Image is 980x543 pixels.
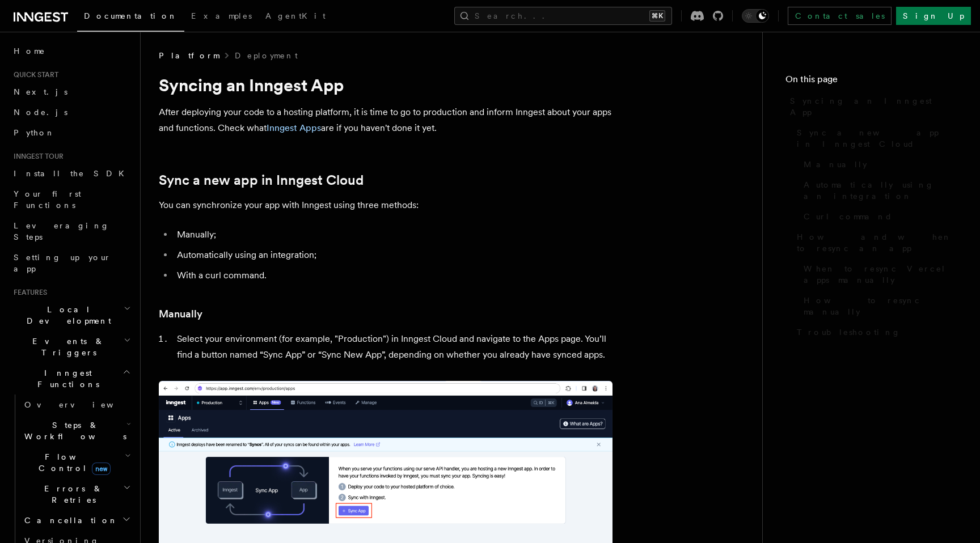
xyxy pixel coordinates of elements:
[9,299,133,331] button: Local Development
[20,478,133,510] button: Errors & Retries
[797,326,901,338] span: Troubleshooting
[159,75,612,95] h1: Syncing an Inngest App
[9,122,133,143] a: Python
[9,163,133,184] a: Install the SDK
[14,45,45,57] span: Home
[235,50,298,61] a: Deployment
[174,331,612,363] li: Select your environment (for example, "Production") in Inngest Cloud and navigate to the Apps pag...
[792,122,957,154] a: Sync a new app in Inngest Cloud
[92,463,111,475] span: new
[174,227,612,243] li: Manually;
[9,331,133,363] button: Events & Triggers
[9,247,133,279] a: Setting up your app
[799,175,957,206] a: Automatically using an integration
[259,3,332,31] a: AgentKit
[174,247,612,263] li: Automatically using an integration;
[84,11,178,20] span: Documentation
[14,108,67,117] span: Node.js
[896,7,971,25] a: Sign Up
[20,515,118,526] span: Cancellation
[159,197,612,213] p: You can synchronize your app with Inngest using three methods:
[9,363,133,394] button: Inngest Functions
[184,3,259,31] a: Examples
[159,172,364,188] a: Sync a new app in Inngest Cloud
[14,169,131,178] span: Install the SDK
[804,159,867,170] span: Manually
[454,7,672,25] button: Search...⌘K
[790,95,957,118] span: Syncing an Inngest App
[20,419,126,442] span: Steps & Workflows
[14,221,109,241] span: Leveraging Steps
[9,82,133,102] a: Next.js
[24,400,141,409] span: Overview
[20,510,133,531] button: Cancellation
[785,91,957,122] a: Syncing an Inngest App
[9,304,124,326] span: Local Development
[20,415,133,447] button: Steps & Workflows
[9,152,64,161] span: Inngest tour
[9,336,124,358] span: Events & Triggers
[792,227,957,258] a: How and when to resync an app
[788,7,892,25] a: Contact sales
[799,154,957,175] a: Manually
[265,11,326,20] span: AgentKit
[799,206,957,227] a: Curl command
[191,11,252,20] span: Examples
[804,295,957,317] span: How to resync manually
[9,184,133,215] a: Your first Functions
[20,447,133,478] button: Flow Controlnew
[9,102,133,122] a: Node.js
[267,122,321,133] a: Inngest Apps
[797,127,957,150] span: Sync a new app in Inngest Cloud
[804,179,957,202] span: Automatically using an integration
[77,3,184,32] a: Documentation
[159,104,612,136] p: After deploying your code to a hosting platform, it is time to go to production and inform Innges...
[14,189,81,210] span: Your first Functions
[9,367,122,390] span: Inngest Functions
[9,70,58,79] span: Quick start
[797,231,957,254] span: How and when to resync an app
[804,211,893,222] span: Curl command
[9,215,133,247] a: Leveraging Steps
[742,9,769,23] button: Toggle dark mode
[174,268,612,283] li: With a curl command.
[799,258,957,290] a: When to resync Vercel apps manually
[159,306,202,322] a: Manually
[14,128,55,137] span: Python
[804,263,957,286] span: When to resync Vercel apps manually
[9,41,133,61] a: Home
[20,451,125,474] span: Flow Control
[20,483,123,506] span: Errors & Retries
[792,322,957,342] a: Troubleshooting
[9,288,47,297] span: Features
[785,73,957,91] h4: On this page
[159,50,219,61] span: Platform
[649,10,665,22] kbd: ⌘K
[14,87,67,96] span: Next.js
[20,394,133,415] a: Overview
[799,290,957,322] a: How to resync manually
[14,253,111,273] span: Setting up your app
